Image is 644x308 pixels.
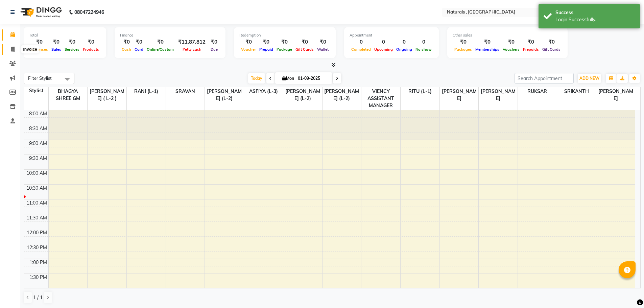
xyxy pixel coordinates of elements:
span: RUKSAR [518,87,557,96]
div: ₹0 [501,38,521,46]
div: ₹0 [275,38,294,46]
span: Completed [350,47,373,52]
div: ₹0 [81,38,101,46]
span: No show [414,47,433,52]
div: 8:30 AM [28,125,48,132]
div: ₹0 [521,38,541,46]
div: 1:00 PM [28,259,48,266]
span: Filter Stylist [28,75,52,81]
span: Gift Cards [541,47,562,52]
iframe: chat widget [616,281,637,301]
div: ₹0 [50,38,63,46]
span: SRAVAN [166,87,205,96]
span: Prepaids [521,47,541,52]
span: [PERSON_NAME] (L-2) [323,87,361,103]
span: [PERSON_NAME] [479,87,518,103]
div: 0 [373,38,395,46]
div: 1:30 PM [28,274,48,281]
div: Invoice [21,45,39,53]
button: ADD NEW [578,74,601,83]
div: Login Successfully. [555,16,635,23]
img: logo [17,3,64,22]
input: 2025-09-01 [296,73,330,84]
span: 1 / 1 [33,294,43,301]
div: ₹0 [453,38,474,46]
div: ₹0 [541,38,562,46]
span: Voucher [239,47,258,52]
div: 12:30 PM [25,244,48,251]
div: 0 [414,38,433,46]
div: Other sales [453,32,562,38]
div: ₹0 [239,38,258,46]
span: Wallet [315,47,330,52]
span: Products [81,47,101,52]
div: Appointment [350,32,433,38]
span: Card [133,47,145,52]
div: ₹11,87,812 [175,38,208,46]
span: ASFIYA (L-3) [244,87,283,96]
span: Online/Custom [145,47,175,52]
div: 0 [350,38,373,46]
span: SRIKANTH [557,87,596,96]
div: ₹0 [315,38,330,46]
span: Gift Cards [294,47,315,52]
span: Mon [281,76,296,81]
div: Stylist [24,87,48,94]
span: Cash [120,47,133,52]
div: ₹0 [29,38,50,46]
div: Finance [120,32,220,38]
span: [PERSON_NAME] [596,87,635,103]
div: 10:00 AM [25,170,48,177]
div: ₹0 [133,38,145,46]
div: ₹0 [294,38,315,46]
div: 9:00 AM [28,140,48,147]
span: VIENCY ASSISTANT MANAGER [361,87,400,110]
div: ₹0 [120,38,133,46]
span: Package [275,47,294,52]
div: 0 [395,38,414,46]
div: 10:30 AM [25,185,48,192]
span: RANI (L-1) [127,87,166,96]
div: 11:00 AM [25,199,48,207]
div: Redemption [239,32,330,38]
span: [PERSON_NAME] [440,87,479,103]
span: RITU (L-1) [401,87,439,96]
span: Upcoming [373,47,395,52]
span: [PERSON_NAME] (L-2) [283,87,322,103]
div: Success [555,9,635,16]
span: Vouchers [501,47,521,52]
input: Search Appointment [515,73,574,84]
div: ₹0 [145,38,175,46]
div: 8:00 AM [28,110,48,117]
span: Services [63,47,81,52]
div: ₹0 [474,38,501,46]
span: BHAGYA SHREE GM [49,87,88,103]
div: 11:30 AM [25,214,48,221]
span: Memberships [474,47,501,52]
span: ADD NEW [579,76,599,81]
div: 12:00 PM [25,229,48,236]
span: Packages [453,47,474,52]
div: ₹0 [258,38,275,46]
span: [PERSON_NAME] (L-2) [205,87,244,103]
b: 08047224946 [74,3,104,22]
div: 9:30 AM [28,155,48,162]
span: Ongoing [395,47,414,52]
span: Due [209,47,219,52]
div: ₹0 [208,38,220,46]
div: ₹0 [63,38,81,46]
div: Total [29,32,101,38]
span: Petty cash [181,47,203,52]
span: Prepaid [258,47,275,52]
span: [PERSON_NAME] ( L-2 ) [88,87,126,103]
span: Sales [50,47,63,52]
span: Today [248,73,265,84]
